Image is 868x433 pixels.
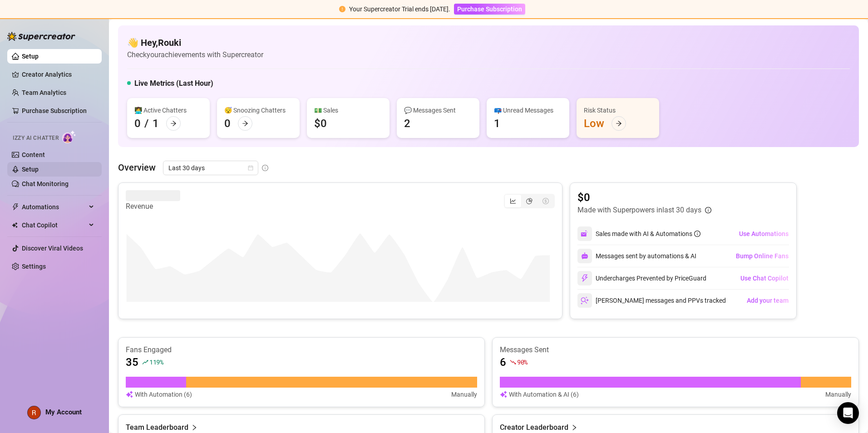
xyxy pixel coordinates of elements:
[454,5,525,13] a: Purchase Subscription
[22,151,45,158] a: Content
[126,389,133,399] img: svg%3e
[510,198,516,204] span: line-chart
[454,4,525,15] button: Purchase Subscription
[168,161,253,175] span: Last 30 days
[224,105,292,115] div: 😴 Snoozing Chatters
[542,198,549,204] span: dollar-circle
[22,200,86,214] span: Automations
[517,358,528,366] span: 90 %
[581,274,589,282] img: svg%3e
[581,230,589,238] img: svg%3e
[22,245,83,252] a: Discover Viral Videos
[404,105,472,115] div: 💬 Messages Sent
[170,120,177,127] span: arrow-right
[581,252,588,260] img: svg%3e
[736,252,789,260] span: Bump Online Fans
[571,422,577,433] span: right
[13,134,59,143] span: Izzy AI Chatter
[451,389,477,399] article: Manually
[22,89,66,96] a: Team Analytics
[142,359,148,365] span: rise
[577,293,726,308] div: [PERSON_NAME] messages and PPVs tracked
[596,229,700,239] div: Sales made with AI & Automations
[12,203,19,211] span: thunderbolt
[262,165,268,171] span: info-circle
[577,205,701,216] article: Made with Superpowers in last 30 days
[740,271,789,285] button: Use Chat Copilot
[7,32,75,41] img: logo-BBDzfeDw.svg
[153,116,159,131] div: 1
[837,402,859,424] div: Open Intercom Messenger
[314,116,327,131] div: $0
[739,226,789,241] button: Use Automations
[126,355,138,369] article: 35
[127,49,263,60] article: Check your achievements with Supercreator
[126,345,477,355] article: Fans Engaged
[134,105,202,115] div: 👩‍💻 Active Chatters
[339,6,345,12] span: exclamation-circle
[577,190,711,205] article: $0
[457,5,522,13] span: Purchase Subscription
[45,408,82,416] span: My Account
[504,194,555,208] div: segmented control
[314,105,382,115] div: 💵 Sales
[404,116,410,131] div: 2
[22,53,39,60] a: Setup
[134,78,213,89] h5: Live Metrics (Last Hour)
[126,201,180,212] article: Revenue
[127,36,263,49] h4: 👋 Hey, Rouki
[577,271,706,285] div: Undercharges Prevented by PriceGuard
[22,263,46,270] a: Settings
[500,422,568,433] article: Creator Leaderboard
[134,116,141,131] div: 0
[577,249,696,263] div: Messages sent by automations & AI
[705,207,711,213] span: info-circle
[22,218,86,232] span: Chat Copilot
[28,406,40,419] img: ACg8ocKq5zOTtnwjnoil3S4nZVQY-mXbbQgoo1yICVq1hgkZuc7JsA=s96-c
[149,358,163,366] span: 119 %
[248,165,253,171] span: calendar
[526,198,533,204] span: pie-chart
[494,105,562,115] div: 📪 Unread Messages
[740,275,789,282] span: Use Chat Copilot
[509,389,579,399] article: With Automation & AI (6)
[500,389,507,399] img: svg%3e
[12,222,18,228] img: Chat Copilot
[747,297,789,304] span: Add your team
[22,180,69,187] a: Chat Monitoring
[62,130,76,143] img: AI Chatter
[349,5,450,13] span: Your Supercreator Trial ends [DATE].
[500,345,851,355] article: Messages Sent
[494,116,500,131] div: 1
[510,359,516,365] span: fall
[735,249,789,263] button: Bump Online Fans
[22,107,87,114] a: Purchase Subscription
[126,422,188,433] article: Team Leaderboard
[135,389,192,399] article: With Automation (6)
[584,105,652,115] div: Risk Status
[825,389,851,399] article: Manually
[22,67,94,82] a: Creator Analytics
[224,116,231,131] div: 0
[242,120,248,127] span: arrow-right
[500,355,506,369] article: 6
[616,120,622,127] span: arrow-right
[739,230,789,237] span: Use Automations
[581,296,589,305] img: svg%3e
[191,422,197,433] span: right
[746,293,789,308] button: Add your team
[694,231,700,237] span: info-circle
[118,161,156,174] article: Overview
[22,166,39,173] a: Setup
